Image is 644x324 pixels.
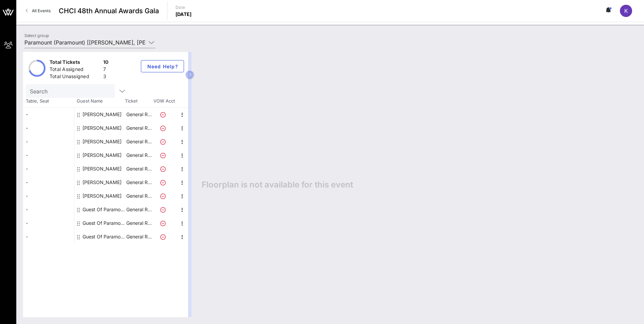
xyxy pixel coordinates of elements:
p: Date [176,4,192,11]
p: General R… [125,230,152,244]
div: - [23,230,74,244]
div: - [23,216,74,230]
span: K [624,7,628,14]
div: 3 [103,73,109,82]
span: VOW Acct [152,98,176,105]
p: General R… [125,189,152,203]
div: - [23,135,74,148]
span: Floorplan is not available for this event [202,180,353,190]
span: All Events [32,8,51,13]
div: K [620,5,632,17]
div: - [23,108,74,121]
div: Timothy Hruby [82,189,122,203]
div: Camilo Montoya-Galvez [82,121,122,135]
div: - [23,203,74,216]
div: - [23,162,74,176]
p: General R… [125,135,152,148]
div: - [23,176,74,189]
div: Omar Franco [82,176,122,189]
span: Table, Seat [23,98,74,105]
div: Guest Of Paramount [82,230,125,244]
div: 7 [103,66,109,74]
p: General R… [125,108,152,121]
div: Bert Gomez [82,108,122,121]
div: Mark Lima [82,162,122,176]
span: Need Help? [147,64,178,69]
div: Fin Gomez [82,135,122,148]
p: General R… [125,176,152,189]
span: CHCI 48th Annual Awards Gala [59,6,159,16]
div: - [23,121,74,135]
div: - [23,148,74,162]
div: Guest Of Paramount [82,216,125,230]
div: 10 [103,59,109,67]
div: - [23,189,74,203]
p: General R… [125,121,152,135]
div: Guest Of Paramount [82,203,125,216]
p: [DATE] [176,11,192,18]
div: Total Tickets [50,59,100,67]
span: Guest Name [74,98,125,105]
p: General R… [125,148,152,162]
p: General R… [125,162,152,176]
p: General R… [125,203,152,216]
div: Total Unassigned [50,73,100,82]
div: Lilia Luciano [82,148,122,162]
a: All Events [22,5,55,16]
label: Select group [24,33,49,38]
div: Total Assigned [50,66,100,74]
p: General R… [125,216,152,230]
button: Need Help? [141,60,184,72]
span: Ticket [125,98,152,105]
